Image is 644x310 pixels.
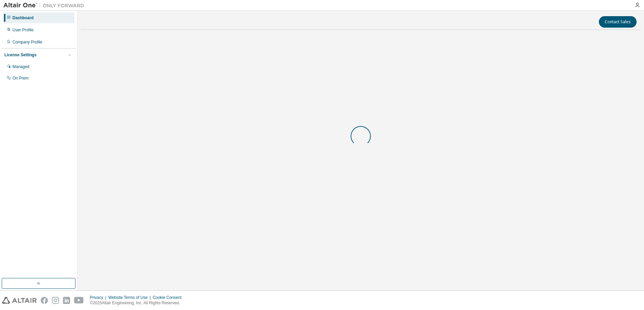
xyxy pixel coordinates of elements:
div: License Settings [4,52,36,58]
img: altair_logo.svg [2,297,37,304]
img: facebook.svg [41,297,48,304]
div: User Profile [12,27,34,33]
div: Company Profile [12,39,42,45]
p: © 2025 Altair Engineering, Inc. All Rights Reserved. [90,300,186,306]
div: Website Terms of Use [108,295,153,300]
button: Contact Sales [599,16,637,28]
div: Managed [12,64,29,69]
div: Privacy [90,295,108,300]
div: Cookie Consent [153,295,185,300]
div: Dashboard [12,15,34,21]
img: instagram.svg [52,297,59,304]
img: linkedin.svg [63,297,70,304]
div: On Prem [12,75,29,81]
img: Altair One [3,2,88,9]
img: youtube.svg [74,297,84,304]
